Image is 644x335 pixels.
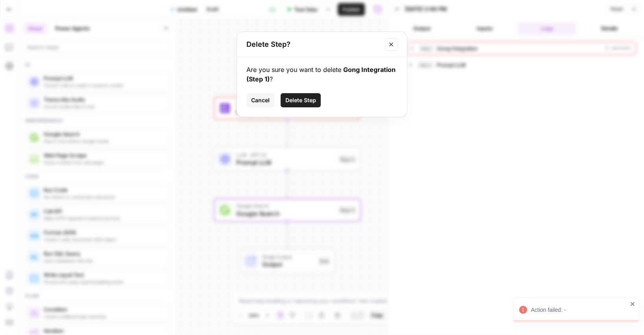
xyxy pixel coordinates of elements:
[385,38,398,51] button: Close modal
[246,65,398,84] div: Are you sure you want to delete ?
[281,93,321,107] button: Delete Step
[246,39,380,50] h2: Delete Step?
[630,301,636,307] button: close
[531,306,628,314] div: Action failed: -
[251,96,270,104] span: Cancel
[285,96,316,104] span: Delete Step
[246,93,274,107] button: Cancel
